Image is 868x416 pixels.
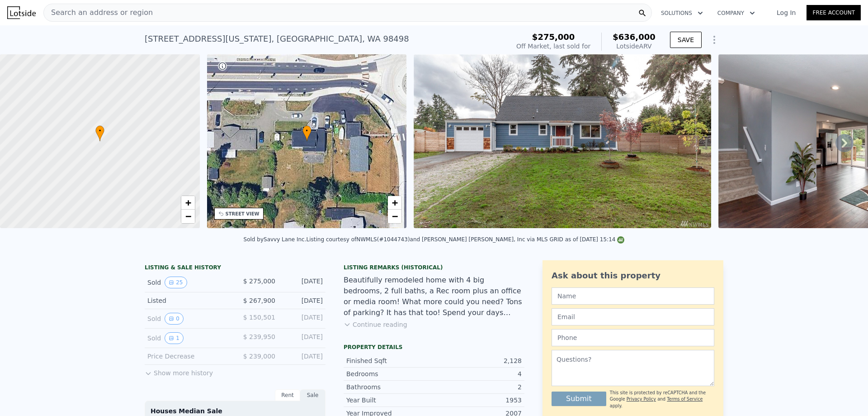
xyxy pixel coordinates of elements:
div: • [302,125,311,141]
span: • [302,127,311,135]
a: Zoom in [181,196,195,210]
div: [DATE] [283,332,323,344]
div: Listed [147,296,228,305]
input: Name [552,287,714,305]
div: Rent [275,389,300,401]
img: Sale: 124832649 Parcel: 100877216 [414,54,711,228]
div: Off Market, last sold for [516,42,590,51]
div: 2 [434,383,522,392]
div: Sale [300,389,325,401]
div: 2,128 [434,356,522,365]
span: + [392,197,398,208]
a: Free Account [807,5,861,20]
div: Property details [344,344,524,351]
span: • [95,127,104,135]
span: $ 275,000 [243,277,275,285]
div: • [95,125,104,141]
div: Year Built [346,396,434,405]
div: [DATE] [283,277,323,288]
div: LISTING & SALE HISTORY [145,264,325,273]
div: Finished Sqft [346,356,434,365]
div: [DATE] [283,296,323,305]
button: Show more history [145,365,213,378]
div: 1953 [434,396,522,405]
button: Submit [552,392,606,406]
div: [DATE] [283,352,323,361]
div: Bathrooms [346,383,434,392]
button: Show Options [705,31,723,49]
span: $ 239,950 [243,333,275,340]
div: [STREET_ADDRESS][US_STATE] , [GEOGRAPHIC_DATA] , WA 98498 [145,33,409,45]
div: Ask about this property [552,269,714,282]
div: Lotside ARV [613,42,656,51]
a: Privacy Policy [627,397,656,402]
div: Sold [147,277,228,288]
div: Bedrooms [346,369,434,378]
button: Company [710,5,762,21]
span: $ 150,501 [243,314,275,321]
div: Listing Remarks (Historical) [344,264,524,271]
button: Continue reading [344,320,407,329]
div: Beautifully remodeled home with 4 big bedrooms, 2 full baths, a Rec room plus an office or media ... [344,275,524,318]
input: Phone [552,329,714,346]
button: View historical data [165,277,187,288]
div: Sold [147,332,228,344]
a: Terms of Service [667,397,703,402]
a: Zoom out [388,210,401,223]
img: NWMLS Logo [617,236,624,244]
button: SAVE [670,32,702,48]
div: Price Decrease [147,352,228,361]
div: Houses Median Sale [151,406,320,416]
span: $ 239,000 [243,353,275,360]
div: Listing courtesy of NWMLS (#1044743) and [PERSON_NAME] [PERSON_NAME], Inc via MLS GRID as of [DAT... [307,236,625,243]
img: Lotside [7,6,36,19]
span: − [185,210,191,222]
span: $275,000 [532,32,575,42]
button: Solutions [654,5,710,21]
button: View historical data [165,332,184,344]
span: $ 267,900 [243,297,275,304]
a: Zoom out [181,210,195,223]
a: Zoom in [388,196,401,210]
div: 4 [434,369,522,378]
a: Log In [766,8,807,17]
span: + [185,197,191,208]
div: [DATE] [283,313,323,325]
span: − [392,210,398,222]
div: This site is protected by reCAPTCHA and the Google and apply. [610,390,714,409]
span: $636,000 [613,32,656,42]
div: Sold by Savvy Lane Inc . [244,236,307,243]
div: STREET VIEW [226,210,259,217]
input: Email [552,308,714,325]
button: View historical data [165,313,184,325]
span: Search an address or region [44,7,153,18]
div: Sold [147,313,228,325]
